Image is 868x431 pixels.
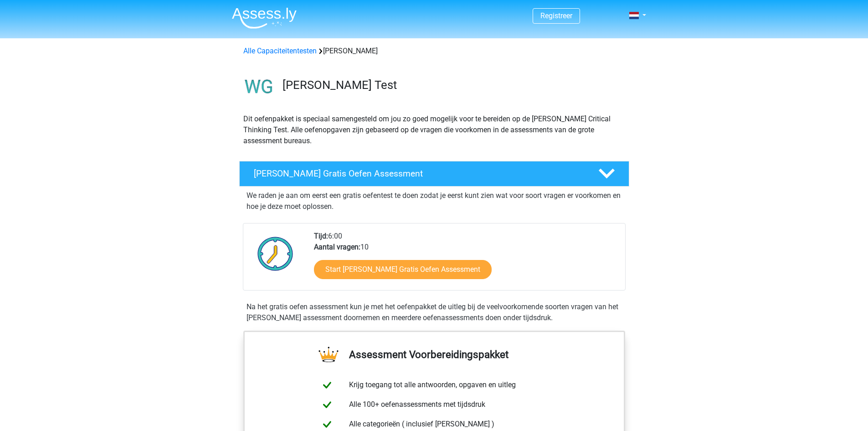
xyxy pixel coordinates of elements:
[243,301,626,323] div: Na het gratis oefen assessment kun je met het oefenpakket de uitleg bij de veelvoorkomende soorte...
[243,47,317,55] a: Alle Capaciteitentesten
[236,161,633,187] a: [PERSON_NAME] Gratis Oefen Assessment
[540,11,572,20] a: Registreer
[243,114,625,146] p: Dit oefenpakket is speciaal samengesteld om jou zo goed mogelijk voor te bereiden op de [PERSON_N...
[314,260,492,279] a: Start [PERSON_NAME] Gratis Oefen Assessment
[314,243,360,251] b: Aantal vragen:
[254,168,584,179] h4: [PERSON_NAME] Gratis Oefen Assessment
[247,190,622,212] p: We raden je aan om eerst een gratis oefentest te doen zodat je eerst kunt zien wat voor soort vra...
[240,68,278,106] img: watson glaser
[252,231,298,276] img: Klok
[282,78,622,92] h3: [PERSON_NAME] Test
[240,46,629,57] div: [PERSON_NAME]
[314,232,328,240] b: Tijd:
[232,7,297,29] img: Assessly
[307,231,625,290] div: 6:00 10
